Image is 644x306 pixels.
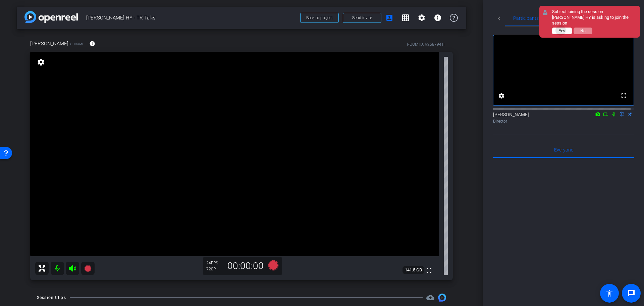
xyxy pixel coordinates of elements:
span: 141.5 GB [402,266,424,274]
span: [PERSON_NAME] [30,40,68,47]
mat-icon: info [434,14,442,22]
button: Send invite [343,13,381,23]
div: [PERSON_NAME] [493,111,634,124]
mat-icon: grid_on [401,14,410,22]
mat-icon: fullscreen [620,92,628,100]
span: Destinations for your clips [426,294,434,302]
mat-icon: accessibility [605,289,613,297]
button: Back to project [300,13,339,23]
mat-icon: settings [497,92,505,100]
mat-icon: info [89,41,95,47]
div: Session Clips [37,294,66,301]
span: Chrome [70,41,84,46]
span: Send invite [352,15,372,20]
span: No [580,29,586,33]
span: FPS [211,261,218,265]
div: Director [493,118,634,124]
div: ROOM ID: 925879411 [407,41,446,47]
div: Subject joining the session [552,9,637,15]
div: [PERSON_NAME] HY is asking to join the session [552,15,637,26]
img: app-logo [24,11,78,23]
button: No [574,28,592,34]
mat-icon: flip [618,111,626,117]
span: Yes [559,29,565,33]
img: Session clips [438,294,446,302]
mat-icon: fullscreen [425,266,433,274]
div: 24 [206,260,223,266]
span: Back to project [306,15,333,20]
span: Participants [513,16,539,20]
span: [PERSON_NAME] HY - TR Talks [86,11,296,25]
mat-icon: settings [418,14,426,22]
mat-icon: settings [36,58,46,66]
div: 00:00:00 [223,260,268,272]
mat-icon: cloud_upload [426,294,434,302]
div: 720P [206,266,223,272]
button: Yes [552,28,572,34]
mat-icon: message [627,289,635,297]
mat-icon: account_box [385,14,393,22]
span: Everyone [554,147,573,152]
